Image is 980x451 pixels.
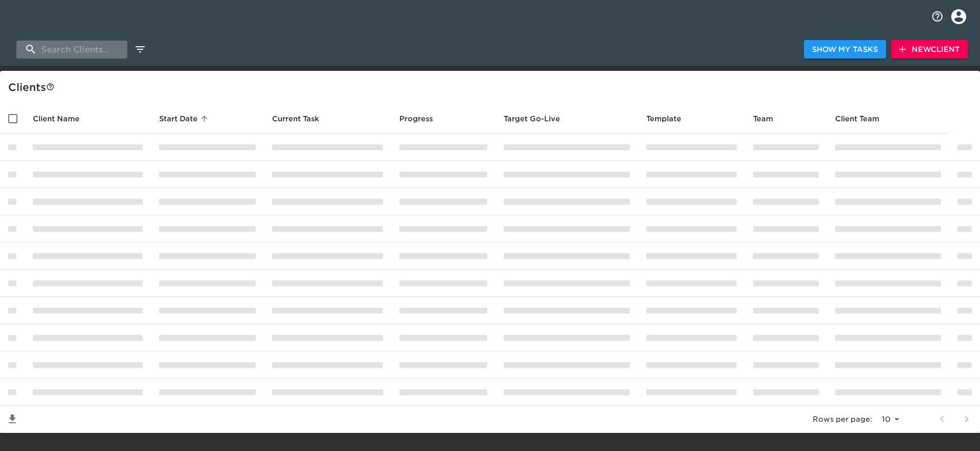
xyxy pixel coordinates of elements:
span: Start Date [159,112,211,125]
span: Current Task [272,112,333,125]
span: Target Go-Live [504,112,573,125]
input: search [16,41,127,59]
span: Client Team [835,112,893,125]
span: Template [646,112,695,125]
p: Rows per page: [813,414,872,424]
select: rows per page [876,412,903,427]
span: Client Name [33,112,93,125]
svg: This is a list of all of your clients and clients shared with you [46,83,54,91]
span: New Client [899,43,959,56]
button: NewClient [891,40,968,59]
button: Show My Tasks [804,40,886,59]
div: Client s [8,79,976,96]
button: notifications [925,4,950,29]
span: Team [753,112,786,125]
span: Calculated based on the start date and the duration of all Tasks contained in this Hub. [504,112,560,125]
span: Show My Tasks [812,43,878,56]
span: Progress [399,112,446,125]
button: profile [944,2,974,32]
span: This is the next Task in this Hub that should be completed [272,112,319,125]
button: edit [131,41,149,58]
